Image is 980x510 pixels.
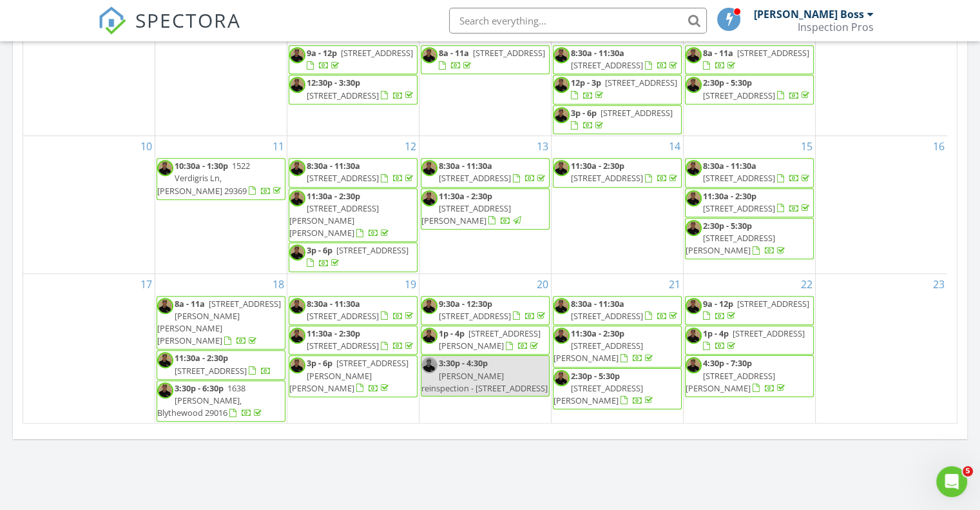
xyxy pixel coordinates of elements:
a: Go to August 16, 2025 [930,136,947,157]
span: [STREET_ADDRESS] [175,365,247,377]
a: 3p - 6p [STREET_ADDRESS][PERSON_NAME][PERSON_NAME] [289,357,408,393]
a: 11:30a - 2:30p [STREET_ADDRESS] [157,350,285,379]
a: Go to August 21, 2025 [666,274,683,295]
span: [STREET_ADDRESS] [605,77,677,88]
span: 9a - 12p [307,47,337,59]
span: 8:30a - 11:30a [703,160,756,172]
a: 3p - 6p [STREET_ADDRESS] [553,105,682,134]
span: [STREET_ADDRESS] [307,90,379,101]
a: 10:30a - 1:30p 1522 Verdigris Ln, [PERSON_NAME] 29369 [157,158,285,200]
a: 9:30a - 12:30p [STREET_ADDRESS] [439,298,548,322]
img: 20241213_180012.jpg [553,328,570,344]
img: 20241213_180012.jpg [289,244,305,260]
a: 1p - 4p [STREET_ADDRESS] [685,326,814,355]
a: 1p - 4p [STREET_ADDRESS][PERSON_NAME] [421,326,550,355]
img: 20241213_180012.jpg [553,298,570,314]
img: 20241213_180012.jpg [686,357,702,373]
a: 11:30a - 2:30p [STREET_ADDRESS] [307,328,416,351]
a: 3:30p - 6:30p 1638 [PERSON_NAME], Blythewood 29016 [157,382,264,418]
a: 8:30a - 11:30a [STREET_ADDRESS] [703,160,812,184]
img: 20241213_180012.jpg [686,47,702,63]
a: Go to August 17, 2025 [138,274,155,295]
td: Go to August 20, 2025 [419,273,552,423]
img: 20241213_180012.jpg [421,357,437,373]
span: 8a - 11a [439,47,469,59]
span: 1p - 4p [439,328,465,339]
span: [STREET_ADDRESS] [733,328,805,339]
span: 12:30p - 3:30p [307,77,360,88]
span: [STREET_ADDRESS] [737,298,809,309]
span: 8:30a - 11:30a [307,298,360,309]
span: 2:30p - 5:30p [571,370,620,382]
a: 11:30a - 2:30p [STREET_ADDRESS] [571,160,680,184]
span: 2:30p - 5:30p [703,220,752,231]
span: [PERSON_NAME] reinspection - [STREET_ADDRESS] [421,370,548,394]
span: [STREET_ADDRESS] [703,202,775,214]
a: 3p - 6p [STREET_ADDRESS] [571,107,673,131]
td: Go to August 12, 2025 [287,136,419,273]
span: [STREET_ADDRESS] [307,172,379,184]
a: Go to August 19, 2025 [402,274,419,295]
span: [STREET_ADDRESS] [571,310,643,322]
span: 8a - 11a [175,298,205,309]
img: 20241213_180012.jpg [686,160,702,176]
img: 20241213_180012.jpg [553,160,570,176]
a: Go to August 20, 2025 [534,274,551,295]
span: [STREET_ADDRESS][PERSON_NAME] [439,328,541,351]
td: Go to August 21, 2025 [551,273,683,423]
span: [STREET_ADDRESS] [571,59,643,71]
img: 20241213_180012.jpg [421,47,437,63]
img: 20241213_180012.jpg [157,160,173,176]
a: 12p - 3p [STREET_ADDRESS] [553,75,682,104]
td: Go to August 6, 2025 [419,23,552,136]
a: 11:30a - 2:30p [STREET_ADDRESS] [703,190,812,214]
img: 20241213_180012.jpg [686,220,702,236]
input: Search everything... [449,8,707,34]
a: 10:30a - 1:30p 1522 Verdigris Ln, [PERSON_NAME] 29369 [157,160,283,196]
img: 20241213_180012.jpg [157,382,173,398]
a: 3p - 6p [STREET_ADDRESS] [307,244,408,268]
span: [STREET_ADDRESS] [600,107,673,119]
img: 20241213_180012.jpg [157,298,173,314]
a: 2:30p - 5:30p [STREET_ADDRESS][PERSON_NAME] [553,370,655,406]
a: Go to August 18, 2025 [270,274,287,295]
a: 8a - 11a [STREET_ADDRESS] [439,47,545,71]
img: 20241213_180012.jpg [421,160,437,176]
a: 8:30a - 11:30a [STREET_ADDRESS] [685,158,814,187]
span: [STREET_ADDRESS] [336,244,408,256]
td: Go to August 23, 2025 [815,273,947,423]
td: Go to August 19, 2025 [287,273,419,423]
img: 20241213_180012.jpg [553,47,570,63]
a: 11:30a - 2:30p [STREET_ADDRESS] [289,326,418,355]
a: 11:30a - 2:30p [STREET_ADDRESS] [553,158,682,187]
td: Go to August 14, 2025 [551,136,683,273]
span: 2:30p - 5:30p [703,77,752,88]
a: Go to August 12, 2025 [402,136,419,157]
span: [STREET_ADDRESS] [703,172,775,184]
td: Go to August 13, 2025 [419,136,552,273]
span: [STREET_ADDRESS][PERSON_NAME][PERSON_NAME] [289,357,408,393]
span: 8:30a - 11:30a [307,160,360,172]
td: Go to August 22, 2025 [683,273,815,423]
a: 8a - 11a [STREET_ADDRESS] [703,47,809,71]
a: Go to August 14, 2025 [666,136,683,157]
span: 9a - 12p [703,298,733,309]
a: 11:30a - 2:30p [STREET_ADDRESS][PERSON_NAME] [421,188,550,230]
span: [STREET_ADDRESS][PERSON_NAME] [686,232,775,256]
img: 20241213_180012.jpg [289,328,305,344]
td: Go to August 16, 2025 [815,136,947,273]
img: 20241213_180012.jpg [553,107,570,123]
a: Go to August 10, 2025 [138,136,155,157]
img: 20241213_180012.jpg [289,47,305,63]
span: 11:30a - 2:30p [307,328,360,339]
span: [STREET_ADDRESS] [439,172,511,184]
a: SPECTORA [98,17,241,44]
a: 2:30p - 5:30p [STREET_ADDRESS] [703,77,812,101]
a: 11:30a - 2:30p [STREET_ADDRESS][PERSON_NAME][PERSON_NAME] [289,188,418,242]
span: [STREET_ADDRESS] [341,47,413,59]
span: 3:30p - 4:30p [439,357,488,369]
a: 3:30p - 6:30p 1638 [PERSON_NAME], Blythewood 29016 [157,380,285,422]
a: 11:30a - 2:30p [STREET_ADDRESS] [685,188,814,217]
span: [STREET_ADDRESS] [439,310,511,322]
span: [STREET_ADDRESS] [473,47,545,59]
